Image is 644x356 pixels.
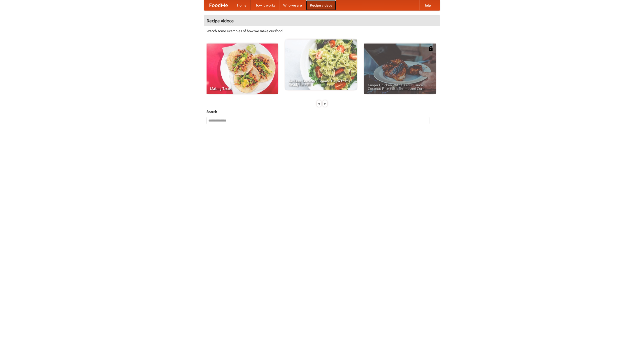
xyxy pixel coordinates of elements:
a: Recipe videos [306,0,336,10]
a: Help [419,0,435,10]
div: » [323,100,327,107]
h5: Search [207,109,437,114]
a: FoodMe [204,0,233,10]
h4: Recipe videos [204,16,440,26]
div: « [317,100,321,107]
a: Home [233,0,251,10]
span: Making Tacos [210,87,274,90]
img: 483408.png [428,46,433,51]
a: Who we are [279,0,306,10]
a: Making Tacos [207,44,278,94]
a: How it works [251,0,279,10]
a: An Easy, Summery Tomato Pasta That's Ready for Fall [285,39,357,90]
span: An Easy, Summery Tomato Pasta That's Ready for Fall [289,79,353,86]
p: Watch some examples of how we make our food! [207,28,437,33]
